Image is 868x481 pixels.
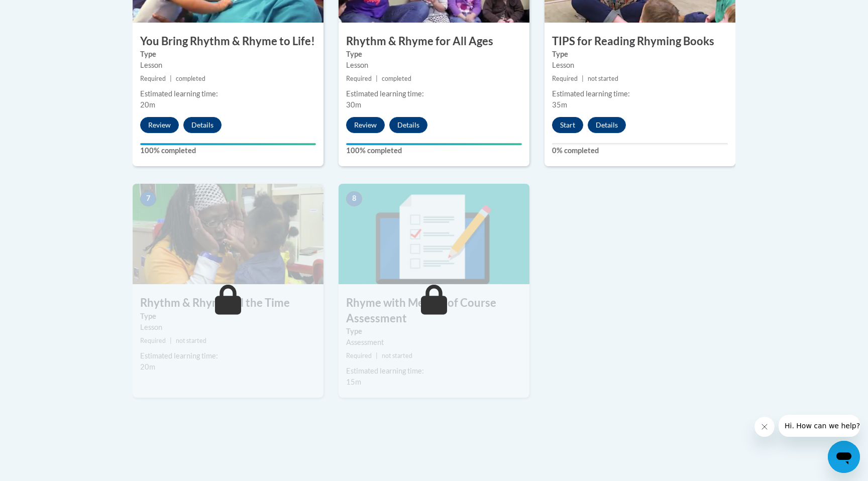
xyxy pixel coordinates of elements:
div: Estimated learning time: [140,88,316,99]
h3: Rhyme with Me End of Course Assessment [339,295,529,326]
span: completed [382,75,411,82]
span: not started [176,337,206,344]
label: 100% completed [140,145,316,156]
button: Details [588,117,626,133]
button: Details [183,117,222,133]
img: Course Image [339,184,529,284]
span: Required [140,75,166,82]
button: Review [346,117,385,133]
label: Type [346,326,522,337]
label: Type [346,49,522,60]
label: Type [552,49,728,60]
h3: You Bring Rhythm & Rhyme to Life! [133,34,323,49]
h3: Rhythm & Rhyme for All Ages [339,34,529,49]
span: | [376,75,378,82]
button: Details [389,117,427,133]
label: Type [140,311,316,322]
label: Type [140,49,316,60]
label: 100% completed [346,145,522,156]
span: not started [382,352,412,359]
span: Required [552,75,578,82]
span: 20m [140,100,155,109]
span: 8 [346,191,362,206]
h3: TIPS for Reading Rhyming Books [545,34,735,49]
div: Estimated learning time: [552,88,728,99]
h3: Rhythm & Rhyme All the Time [133,295,323,311]
span: completed [176,75,205,82]
span: Required [346,75,372,82]
label: 0% completed [552,145,728,156]
span: 30m [346,100,361,109]
span: Required [346,352,372,359]
span: Required [140,337,166,344]
span: 7 [140,191,156,206]
img: Course Image [133,184,323,284]
span: 35m [552,100,567,109]
div: Lesson [140,60,316,71]
div: Estimated learning time: [346,88,522,99]
span: not started [588,75,618,82]
span: | [170,75,172,82]
button: Start [552,117,583,133]
span: 15m [346,378,361,386]
span: 20m [140,363,155,371]
div: Lesson [552,60,728,71]
button: Review [140,117,179,133]
span: | [170,337,172,344]
div: Estimated learning time: [346,366,522,377]
div: Your progress [140,143,316,145]
div: Lesson [346,60,522,71]
span: | [376,352,378,359]
iframe: Close message [754,417,775,437]
iframe: Button to launch messaging window [828,441,860,473]
span: | [582,75,584,82]
div: Your progress [346,143,522,145]
div: Estimated learning time: [140,350,316,362]
div: Assessment [346,337,522,348]
div: Lesson [140,322,316,333]
iframe: Message from company [779,415,860,437]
